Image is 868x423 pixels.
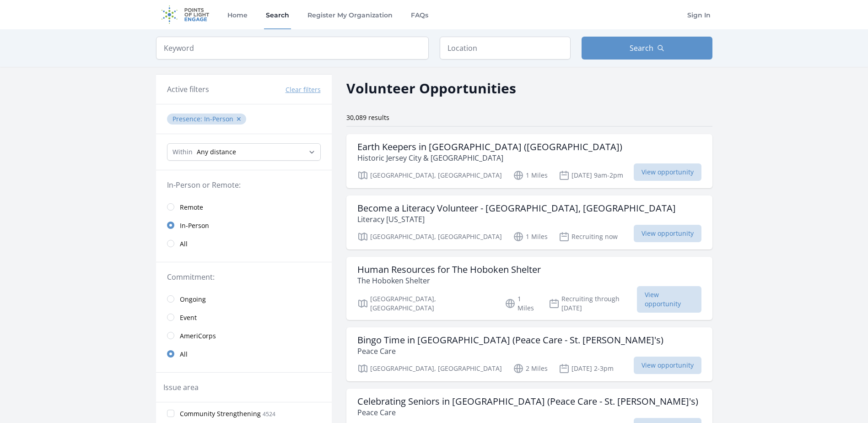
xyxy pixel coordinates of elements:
h2: Volunteer Opportunities [346,78,516,98]
span: Event [180,313,197,322]
a: Earth Keepers in [GEOGRAPHIC_DATA] ([GEOGRAPHIC_DATA]) Historic Jersey City & [GEOGRAPHIC_DATA] [... [346,134,712,188]
span: Community Strengthening [180,409,261,418]
p: Peace Care [357,346,663,357]
a: All [156,345,332,363]
p: [GEOGRAPHIC_DATA], [GEOGRAPHIC_DATA] [357,170,502,181]
a: Bingo Time in [GEOGRAPHIC_DATA] (Peace Care - St. [PERSON_NAME]'s) Peace Care [GEOGRAPHIC_DATA], ... [346,327,712,381]
a: Human Resources for The Hoboken Shelter The Hoboken Shelter [GEOGRAPHIC_DATA], [GEOGRAPHIC_DATA] ... [346,257,712,320]
p: 1 Miles [513,231,548,242]
legend: Issue area [163,382,199,393]
h3: Bingo Time in [GEOGRAPHIC_DATA] (Peace Care - St. [PERSON_NAME]'s) [357,335,663,346]
input: Location [440,37,571,60]
span: View opportunity [634,357,701,374]
span: View opportunity [634,163,701,181]
p: 1 Miles [505,294,538,313]
p: [GEOGRAPHIC_DATA], [GEOGRAPHIC_DATA] [357,294,494,313]
p: 1 Miles [513,170,548,181]
span: 30,089 results [346,113,389,122]
p: Recruiting through [DATE] [549,294,637,313]
span: Search [630,43,653,54]
p: Peace Care [357,407,698,418]
span: All [180,350,188,359]
span: In-Person [204,114,233,123]
a: Remote [156,198,332,216]
a: Ongoing [156,290,332,308]
p: [DATE] 2-3pm [559,363,614,374]
span: All [180,239,188,249]
p: Recruiting now [559,231,618,242]
h3: Celebrating Seniors in [GEOGRAPHIC_DATA] (Peace Care - St. [PERSON_NAME]'s) [357,396,698,407]
span: View opportunity [634,225,701,242]
legend: In-Person or Remote: [167,179,321,190]
a: Event [156,308,332,326]
a: Become a Literacy Volunteer - [GEOGRAPHIC_DATA], [GEOGRAPHIC_DATA] Literacy [US_STATE] [GEOGRAPHI... [346,195,712,249]
h3: Earth Keepers in [GEOGRAPHIC_DATA] ([GEOGRAPHIC_DATA]) [357,141,622,152]
span: Remote [180,203,203,212]
span: Ongoing [180,295,206,304]
h3: Become a Literacy Volunteer - [GEOGRAPHIC_DATA], [GEOGRAPHIC_DATA] [357,203,676,214]
a: AmeriCorps [156,326,332,345]
p: [DATE] 9am-2pm [559,170,623,181]
span: In-Person [180,221,209,230]
button: Search [582,37,712,60]
p: Literacy [US_STATE] [357,214,676,225]
p: [GEOGRAPHIC_DATA], [GEOGRAPHIC_DATA] [357,231,502,242]
p: The Hoboken Shelter [357,275,541,286]
legend: Commitment: [167,271,321,282]
button: ✕ [236,114,242,124]
h3: Human Resources for The Hoboken Shelter [357,264,541,275]
span: View opportunity [637,286,701,313]
a: All [156,234,332,253]
p: Historic Jersey City & [GEOGRAPHIC_DATA] [357,152,622,163]
p: 2 Miles [513,363,548,374]
span: Presence : [173,114,204,123]
p: [GEOGRAPHIC_DATA], [GEOGRAPHIC_DATA] [357,363,502,374]
select: Search Radius [167,143,321,161]
button: Clear filters [286,85,321,94]
h3: Active filters [167,84,209,95]
input: Keyword [156,37,429,60]
input: Community Strengthening 4524 [167,410,174,417]
a: In-Person [156,216,332,234]
span: AmeriCorps [180,331,216,341]
span: 4524 [263,410,275,418]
